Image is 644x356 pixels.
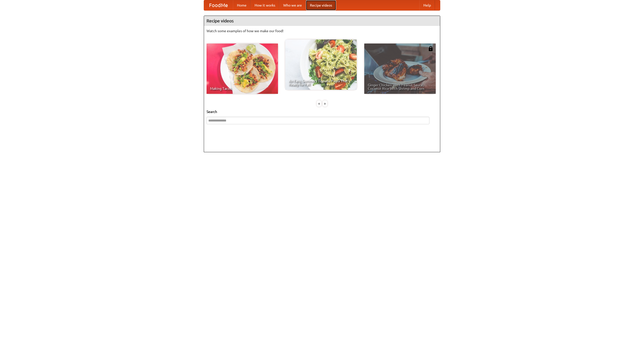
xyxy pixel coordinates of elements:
a: An Easy, Summery Tomato Pasta That's Ready for Fall [285,39,357,90]
a: How it works [251,0,279,10]
a: FoodMe [204,0,233,10]
span: An Easy, Summery Tomato Pasta That's Ready for Fall [289,79,353,86]
a: Who we are [279,0,306,10]
a: Making Tacos [207,44,278,94]
p: Watch some examples of how we make our food! [207,28,437,33]
a: Home [233,0,251,10]
div: « [317,100,321,107]
a: Recipe videos [306,0,336,10]
img: 483408.png [428,46,433,51]
span: Making Tacos [210,87,274,90]
h5: Search [207,109,437,114]
div: » [323,100,327,107]
a: Help [419,0,435,10]
h4: Recipe videos [204,16,440,26]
